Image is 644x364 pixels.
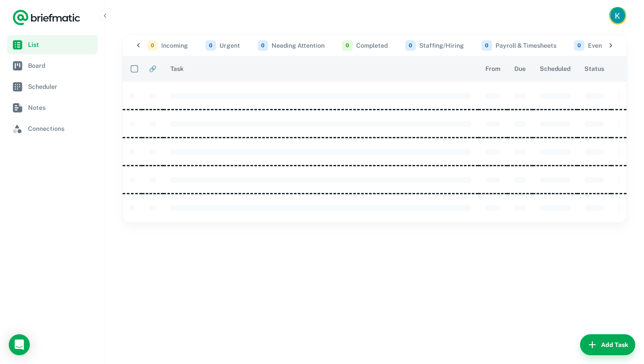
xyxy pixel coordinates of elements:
a: Board [7,56,98,75]
button: Payroll & Timesheets [481,35,556,56]
a: List [7,35,98,54]
button: Staffing/Hiring [405,35,464,56]
span: Due [514,63,526,74]
span: 0 [258,40,268,51]
span: 0 [405,40,416,51]
button: Incoming [147,35,188,56]
button: Events & Socials [574,35,636,56]
span: 0 [147,40,158,51]
a: Scheduler [7,77,98,96]
button: Add Task [580,334,635,355]
span: Scheduler [28,82,94,91]
button: Urgent [205,35,240,56]
img: Kristina Jackson [610,8,625,23]
span: Notes [28,103,94,112]
a: Logo [12,9,81,26]
span: Task [170,63,184,74]
span: Board [28,61,94,70]
span: Status [584,63,604,74]
button: Account button [609,7,626,24]
span: List [28,40,94,49]
a: Connections [7,119,98,138]
div: Load Chat [9,334,30,355]
span: Scheduled [540,63,570,74]
span: 0 [205,40,216,51]
span: 0 [342,40,353,51]
span: 🔗 [149,63,156,74]
button: Needing Attention [258,35,325,56]
span: 0 [481,40,492,51]
span: 0 [574,40,584,51]
button: Completed [342,35,388,56]
span: From [485,63,500,74]
span: Connections [28,124,94,133]
a: Notes [7,98,98,117]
